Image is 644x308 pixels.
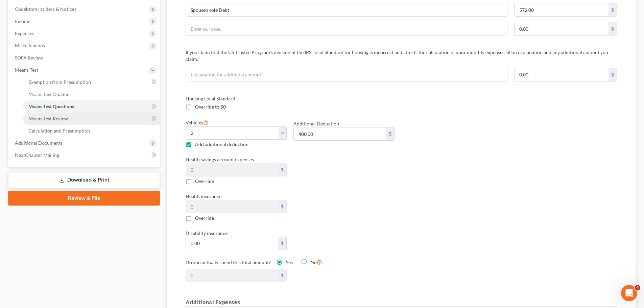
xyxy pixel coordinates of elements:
div: $ [278,200,286,213]
span: No [310,259,317,265]
span: Codebtors Insiders & Notices [15,6,76,12]
span: Means Test [15,67,38,73]
span: Add additional deduction [195,141,248,147]
div: $ [609,22,617,35]
span: Expenses [15,30,34,36]
span: Means Test Questions [28,103,74,109]
span: Means Test Qualifier [28,91,71,97]
span: Override to $0 [195,104,226,110]
input: 0.00 [186,269,278,282]
input: 0.00 [515,68,609,81]
input: 0.00 [186,237,278,250]
div: $ [278,237,286,250]
label: Health savings account expenses [182,156,398,163]
a: Means Test Qualifier [23,88,160,100]
label: Do you actually spend this total amount? [186,259,271,266]
div: $ [278,163,286,176]
span: 4 [635,285,640,290]
label: Housing Local Standard [182,95,398,102]
label: Vehicles [186,118,209,126]
p: If you claim that the US Trustee Program's division of the IRS Local Standard for housing is inco... [186,49,617,63]
div: $ [609,68,617,81]
div: $ [386,127,394,140]
span: SOFA Review [15,55,43,61]
span: Override [195,178,214,184]
a: SOFA Review [9,52,160,64]
input: 0.00 [186,163,278,176]
span: Miscellaneous [15,43,45,48]
input: 0.00 [186,200,278,213]
div: $ [609,3,617,16]
a: NextChapter Mailing [9,149,160,161]
input: 0.00 [294,127,386,140]
input: 0.00 [515,3,609,16]
label: Disability insurance [182,230,398,237]
span: Income [15,18,30,24]
span: Yes [286,259,293,265]
a: Review & File [8,191,160,206]
span: Calculation and Presumption [28,128,90,134]
a: Download & Print [8,172,160,188]
span: Additional Documents [15,140,63,146]
div: $ [278,269,286,282]
span: NextChapter Mailing [15,152,59,158]
a: Means Test Review [23,113,160,125]
span: Means Test Review [28,116,68,121]
span: Override [195,215,214,221]
input: Explanation for addtional amount... [186,68,507,81]
span: Exemption from Presumption [28,79,91,85]
a: Exemption from Presumption [23,76,160,88]
input: 0.00 [515,22,609,35]
input: Enter purpose... [186,3,507,16]
iframe: Intercom live chat [621,285,637,301]
a: Means Test Questions [23,100,160,113]
h5: Additional Expenses [186,298,617,307]
input: Enter purpose... [186,22,507,35]
a: Calculation and Presumption [23,125,160,137]
label: Additional Deduction [293,120,339,127]
label: Health insurance [182,193,398,200]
